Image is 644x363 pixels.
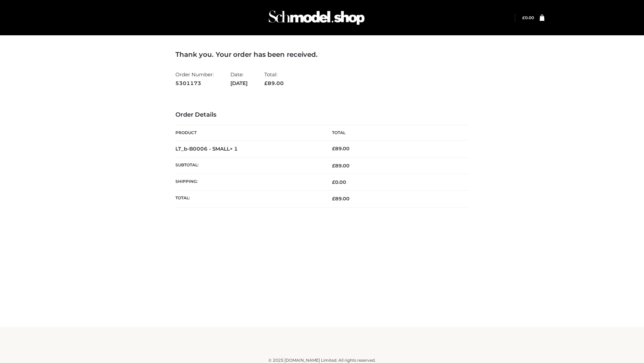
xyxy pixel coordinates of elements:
li: Order Number: [175,69,214,89]
span: 89.00 [332,163,350,169]
th: Total [322,125,469,140]
strong: [DATE] [230,79,248,88]
th: Total: [175,191,322,207]
th: Product [175,125,322,140]
span: £ [522,15,525,20]
span: £ [264,80,268,86]
span: 89.00 [332,196,350,202]
bdi: 0.00 [522,15,534,20]
h3: Thank you. Your order has been received. [175,50,469,58]
bdi: 89.00 [332,146,350,152]
span: £ [332,163,335,169]
th: Subtotal: [175,157,322,174]
span: £ [332,179,335,185]
h3: Order Details [175,111,469,119]
li: Total: [264,69,284,89]
strong: 5301173 [175,79,214,88]
bdi: 0.00 [332,179,346,185]
th: Shipping: [175,174,322,191]
span: £ [332,146,335,152]
strong: × 1 [230,146,238,152]
span: 89.00 [264,80,284,86]
img: Schmodel Admin 964 [266,4,367,31]
a: £0.00 [522,15,534,20]
li: Date: [230,69,248,89]
span: £ [332,196,335,202]
strong: LT_b-B0006 - SMALL [175,146,238,152]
